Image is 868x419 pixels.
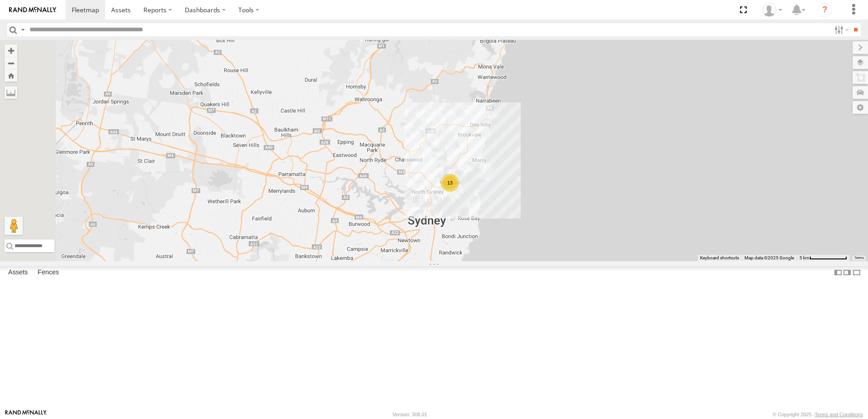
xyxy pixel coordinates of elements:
a: Visit our Website [5,410,47,419]
button: Drag Pegman onto the map to open Street View [5,217,23,235]
button: Zoom in [5,44,17,57]
label: Search Query [19,23,26,36]
button: Zoom out [5,57,17,69]
label: Dock Summary Table to the Right [843,266,852,279]
a: Terms (opens in new tab) [854,256,864,260]
button: Zoom Home [5,69,17,82]
label: Map Settings [853,101,868,114]
label: Dock Summary Table to the Left [833,266,843,279]
span: 5 km [799,255,809,260]
label: Hide Summary Table [852,266,861,279]
div: Version: 308.01 [393,412,427,417]
div: Finn Arendt [759,3,785,17]
label: Assets [4,266,32,279]
img: rand-logo.svg [9,7,56,13]
label: Search Filter Options [831,23,850,36]
a: Terms and Conditions [815,412,863,417]
div: © Copyright 2025 - [773,412,863,417]
label: Measure [5,86,17,99]
button: Map Scale: 5 km per 79 pixels [797,255,850,261]
label: Fences [33,266,64,279]
i: ? [818,3,832,17]
div: 13 [441,174,459,192]
span: Map data ©2025 Google [745,255,794,260]
button: Keyboard shortcuts [700,255,739,261]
